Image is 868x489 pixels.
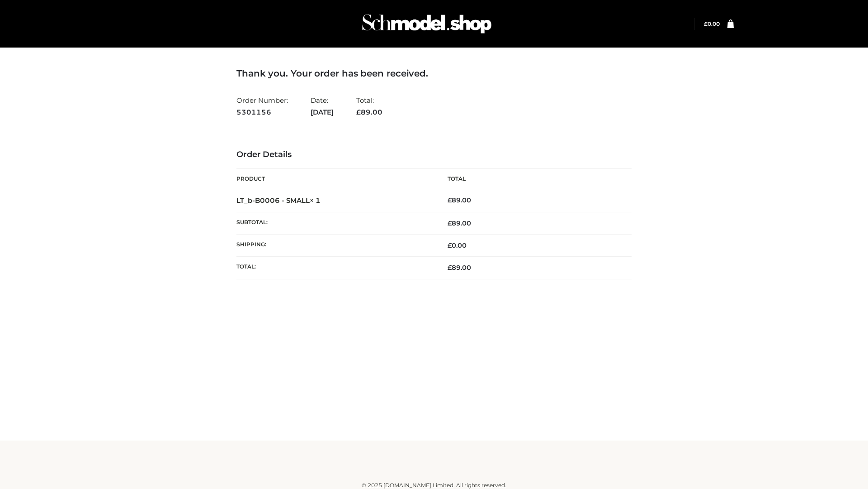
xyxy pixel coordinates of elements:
span: £ [356,108,361,116]
h3: Order Details [236,150,632,160]
bdi: 0.00 [448,241,467,249]
span: £ [448,196,452,204]
strong: LT_b-B0006 - SMALL [236,196,321,205]
li: Total: [356,92,382,120]
bdi: 89.00 [448,196,471,204]
th: Subtotal: [236,212,434,234]
li: Order Number: [236,92,288,120]
a: £0.00 [704,20,720,27]
span: £ [448,264,452,272]
th: Total: [236,257,434,279]
span: £ [704,20,708,27]
th: Product [236,169,434,189]
span: 89.00 [448,264,471,272]
strong: [DATE] [311,106,334,118]
h3: Thank you. Your order has been received. [236,68,632,79]
bdi: 0.00 [704,20,720,27]
span: £ [448,241,452,249]
span: £ [448,219,452,227]
th: Total [434,169,632,189]
span: 89.00 [448,219,471,227]
strong: 5301156 [236,106,288,118]
strong: × 1 [310,196,321,205]
li: Date: [311,92,334,120]
img: Schmodel Admin 964 [359,6,495,42]
span: 89.00 [356,108,382,116]
th: Shipping: [236,235,434,257]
